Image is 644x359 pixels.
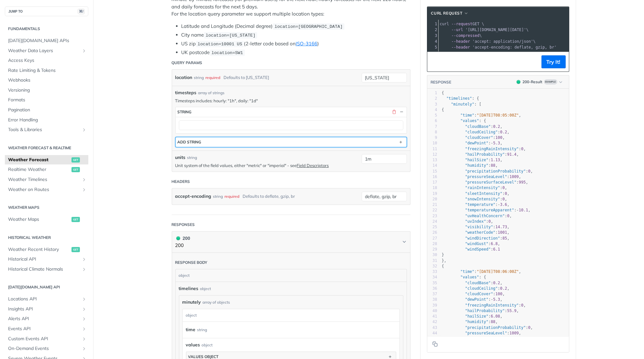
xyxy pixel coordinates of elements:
span: \ [440,33,482,38]
div: 8 [427,129,437,135]
span: "uvIndex" [465,219,486,224]
button: Show subpages for Historical Climate Normals [82,267,87,272]
span: : { [442,118,486,123]
span: : , [442,147,526,151]
label: units [175,154,186,161]
a: Weather Data LayersShow subpages for Weather Data Layers [5,46,88,56]
span: Example [544,79,557,84]
span: Versioning [8,87,87,94]
span: "cloudCeiling" [465,286,498,291]
div: 6 [427,118,437,124]
span: 1009 [509,174,519,179]
h2: Weather Forecast & realtime [5,145,88,151]
label: accept-encoding [175,192,212,201]
div: values object [188,354,219,359]
span: : , [442,292,505,296]
div: string [178,109,192,114]
span: "minutely" [451,102,474,107]
div: 15 [427,169,437,174]
span: { [442,91,444,95]
a: Realtime Weatherget [5,165,88,174]
a: Error Handling [5,115,88,125]
span: : , [442,281,503,285]
button: Show subpages for Weather Data Layers [82,48,87,53]
span: : { [442,96,479,101]
span: location=[US_STATE] [206,33,256,38]
span: "freezingRainIntensity" [465,147,519,151]
div: Defaults to [US_STATE] [224,73,269,82]
div: 30 [427,252,437,258]
span: "weatherCode" [465,230,496,235]
div: 9 [427,135,437,140]
span: Weather Recent History [8,246,70,253]
span: "pressureSeaLevel" [465,174,507,179]
span: 0 [528,169,530,174]
div: 26 [427,230,437,235]
span: "visibility" [465,225,493,229]
a: On-Demand EventsShow subpages for On-Demand Events [5,344,88,353]
span: "temperature" [465,202,496,207]
button: Show subpages for Historical API [82,257,87,262]
a: Insights APIShow subpages for Insights API [5,304,88,314]
span: '[URL][DOMAIN_NAME][DATE]' [465,28,526,32]
span: 0 [502,197,505,201]
button: Show subpages for Weather Timelines [82,177,87,182]
span: 0.2 [500,286,507,291]
span: timelines [179,285,199,292]
div: 5 [427,44,438,50]
svg: Chevron [402,239,407,244]
div: 17 [427,180,437,185]
div: object [200,286,211,292]
span: Access Keys [8,57,87,64]
a: Historical Climate NormalsShow subpages for Historical Climate Normals [5,264,88,274]
span: "time" [460,269,474,274]
div: array of objects [203,299,230,305]
span: --request [452,22,473,26]
a: Rate Limiting & Tokens [5,66,88,75]
button: ADD string [176,137,407,147]
a: Webhooks [5,75,88,85]
span: 88 [491,163,495,168]
span: : , [442,297,503,302]
span: "hailProbability" [465,309,505,313]
span: Historical Climate Normals [8,266,80,273]
a: Weather Recent Historyget [5,245,88,254]
span: Custom Events API [8,336,80,342]
span: : , [442,163,498,168]
span: : , [442,303,526,308]
div: 20 [427,196,437,202]
span: "precipitationProbability" [465,169,526,174]
span: 200 [517,80,520,84]
div: 27 [427,236,437,241]
div: 3 [427,33,438,39]
span: : , [442,113,521,118]
span: "windSpeed" [465,247,491,252]
a: Access Keys [5,56,88,65]
span: "windDirection" [465,236,500,241]
span: { [442,107,444,112]
span: 85 [502,236,507,241]
div: 13 [427,157,437,163]
span: }, [442,258,447,263]
span: "cloudCover" [465,135,493,140]
span: : , [442,169,533,174]
div: 7 [427,124,437,129]
div: 19 [427,191,437,196]
span: "cloudBase" [465,281,491,285]
div: 38 [427,297,437,302]
span: : , [442,230,510,235]
div: 4 [427,107,437,113]
button: Show subpages for Alerts API [82,316,87,321]
a: Tools & LibrariesShow subpages for Tools & Libraries [5,125,88,135]
span: - [491,297,493,302]
span: "rainIntensity" [465,185,500,190]
div: 2 [427,27,438,33]
span: 0.2 [493,281,500,285]
span: "hailProbability" [465,152,505,157]
div: 28 [427,241,437,247]
span: 0 [502,185,505,190]
span: Pagination [8,107,87,113]
span: Events API [8,326,80,332]
span: "[DATE]T08:05:00Z" [477,113,519,118]
span: 1001 [498,230,507,235]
